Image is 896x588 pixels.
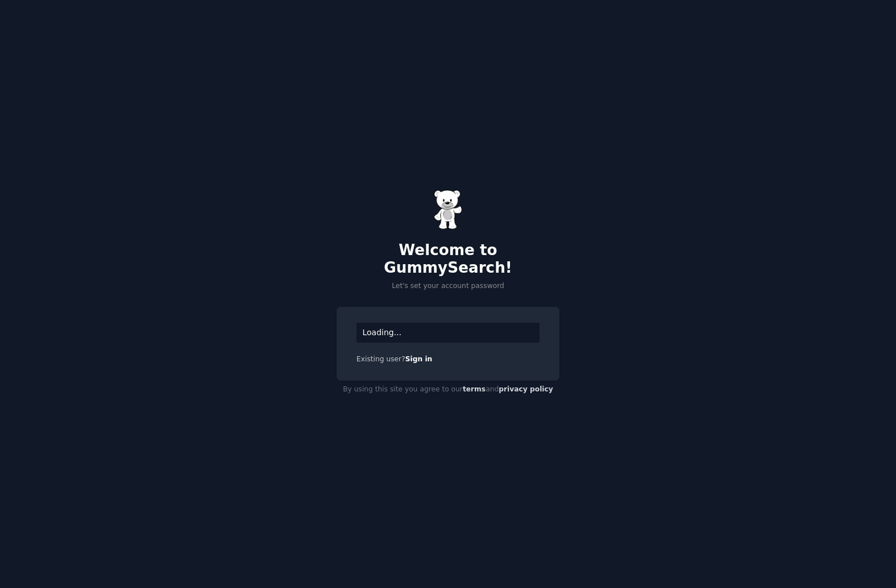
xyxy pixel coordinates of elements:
a: terms [463,385,486,393]
a: Sign in [405,355,433,363]
p: Let's set your account password [337,281,559,291]
h2: Welcome to GummySearch! [337,241,559,277]
div: Loading... [356,323,540,343]
div: By using this site you agree to our and [337,381,559,399]
a: privacy policy [499,385,553,393]
img: Gummy Bear [434,190,462,230]
span: Existing user? [356,355,405,363]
